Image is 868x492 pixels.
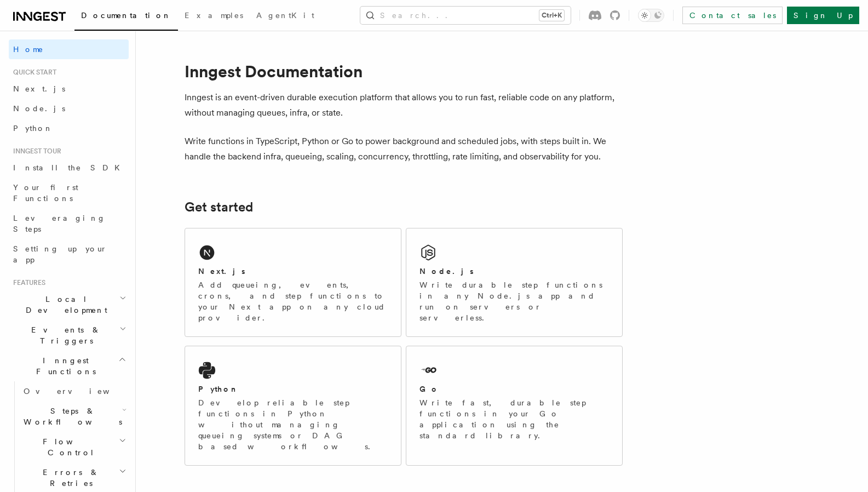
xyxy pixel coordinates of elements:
[9,351,129,381] button: Inngest Functions
[198,279,388,323] p: Add queueing, events, crons, and step functions to your Next app on any cloud provider.
[19,436,119,458] span: Flow Control
[13,183,78,203] span: Your first Functions
[250,3,321,30] a: AgentKit
[9,289,129,320] button: Local Development
[9,294,119,316] span: Local Development
[9,278,45,287] span: Features
[9,99,129,118] a: Node.js
[9,324,119,346] span: Events & Triggers
[13,244,107,264] span: Setting up your app
[9,355,118,377] span: Inngest Functions
[198,397,388,452] p: Develop reliable step functions in Python without managing queueing systems or DAG based workflows.
[9,178,129,208] a: Your first Functions
[185,346,401,466] a: PythonDevelop reliable step functions in Python without managing queueing systems or DAG based wo...
[74,3,178,31] a: Documentation
[24,387,136,396] span: Overview
[9,208,129,239] a: Leveraging Steps
[13,214,106,233] span: Leveraging Steps
[9,118,129,138] a: Python
[256,11,314,20] span: AgentKit
[9,320,129,351] button: Events & Triggers
[19,401,129,432] button: Steps & Workflows
[419,397,609,441] p: Write fast, durable step functions in your Go application using the standard library.
[81,11,171,20] span: Documentation
[539,10,564,21] kbd: Ctrl+K
[682,7,783,24] a: Contact sales
[9,147,61,156] span: Inngest tour
[185,11,243,20] span: Examples
[13,163,127,172] span: Install the SDK
[19,381,129,401] a: Overview
[198,384,239,394] h2: Python
[185,90,623,121] p: Inngest is an event-driven durable execution platform that allows you to run fast, reliable code ...
[185,228,401,337] a: Next.jsAdd queueing, events, crons, and step functions to your Next app on any cloud provider.
[13,124,53,133] span: Python
[185,134,623,164] p: Write functions in TypeScript, Python or Go to power background and scheduled jobs, with steps bu...
[185,199,253,215] a: Get started
[13,84,65,93] span: Next.js
[419,384,439,394] h2: Go
[19,405,122,427] span: Steps & Workflows
[360,7,571,24] button: Search...Ctrl+K
[9,68,56,77] span: Quick start
[178,3,250,30] a: Examples
[9,39,129,59] a: Home
[185,61,623,81] h1: Inngest Documentation
[406,228,623,337] a: Node.jsWrite durable step functions in any Node.js app and run on servers or serverless.
[638,9,664,22] button: Toggle dark mode
[19,432,129,462] button: Flow Control
[13,44,44,55] span: Home
[419,266,474,277] h2: Node.js
[406,346,623,466] a: GoWrite fast, durable step functions in your Go application using the standard library.
[9,79,129,99] a: Next.js
[19,467,119,489] span: Errors & Retries
[9,158,129,178] a: Install the SDK
[198,266,245,277] h2: Next.js
[9,239,129,270] a: Setting up your app
[13,104,65,113] span: Node.js
[419,279,609,323] p: Write durable step functions in any Node.js app and run on servers or serverless.
[787,7,859,24] a: Sign Up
